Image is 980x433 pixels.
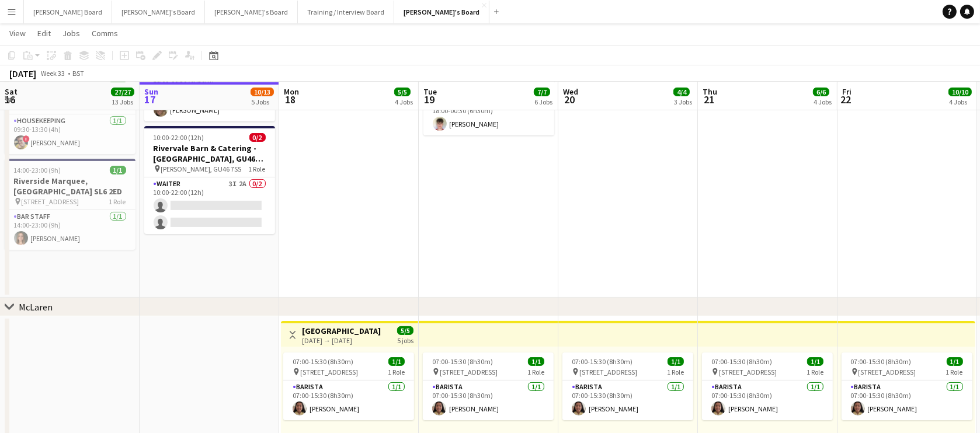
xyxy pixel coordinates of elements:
app-card-role: Barista1/107:00-15:30 (8h30m)[PERSON_NAME] [702,380,833,420]
span: 1 Role [946,368,963,376]
app-card-role: Barista1/107:00-15:30 (8h30m)[PERSON_NAME] [842,380,972,420]
span: View [9,28,26,39]
div: 4 Jobs [949,97,971,106]
h3: Riverside Marquee, [GEOGRAPHIC_DATA] SL6 2ED [5,176,135,197]
span: 10:00-22:00 (12h) [154,133,204,142]
app-job-card: 07:00-15:30 (8h30m)1/1 [STREET_ADDRESS]1 RoleBarista1/107:00-15:30 (8h30m)[PERSON_NAME] [423,352,554,420]
span: Edit [37,28,51,39]
span: 1/1 [807,357,823,366]
div: 6 Jobs [534,97,552,106]
span: 10/13 [251,88,274,96]
app-card-role: BAR STAFF1/114:00-23:00 (9h)[PERSON_NAME] [5,210,135,250]
span: 1 Role [807,368,823,376]
a: Comms [87,26,123,41]
span: 22 [840,93,852,106]
span: 1/1 [388,357,405,366]
span: 07:00-15:30 (8h30m) [851,357,912,366]
span: 1/1 [947,357,963,366]
span: 0/2 [249,133,266,142]
span: 21 [701,93,717,106]
span: Thu [703,86,717,97]
span: Week 33 [39,69,68,78]
app-card-role: Barista1/107:00-15:30 (8h30m)[PERSON_NAME] [562,380,693,420]
button: [PERSON_NAME]'s Board [112,1,205,23]
div: 5 Jobs [251,97,273,106]
button: [PERSON_NAME] Board [24,1,112,23]
span: Jobs [62,28,80,39]
div: 13 Jobs [112,97,134,106]
div: BST [72,69,84,78]
span: Sat [5,86,18,97]
span: 27/27 [111,88,134,96]
app-card-role: Housekeeping1/109:30-13:30 (4h)![PERSON_NAME] [5,114,135,154]
span: 1 Role [109,197,126,206]
app-card-role: Barista1/107:00-15:30 (8h30m)[PERSON_NAME] [423,380,554,420]
app-card-role: Waiter3I2A0/210:00-22:00 (12h) [144,177,275,234]
span: 14:00-23:00 (9h) [14,166,61,174]
span: [STREET_ADDRESS] [300,368,358,376]
span: 19 [422,93,437,106]
span: 18 [282,93,299,106]
span: 16 [3,93,18,106]
span: Tue [423,86,437,97]
span: [STREET_ADDRESS] [579,368,637,376]
app-job-card: 10:00-22:00 (12h)0/2Rivervale Barn & Catering - [GEOGRAPHIC_DATA], GU46 7SS [PERSON_NAME], GU46 7... [144,126,275,234]
span: 1 Role [527,368,544,376]
span: ! [23,135,30,142]
button: [PERSON_NAME]'s Board [205,1,298,23]
h3: Rivervale Barn & Catering - [GEOGRAPHIC_DATA], GU46 7SS [144,143,275,164]
app-job-card: 07:00-15:30 (8h30m)1/1 [STREET_ADDRESS]1 RoleBarista1/107:00-15:30 (8h30m)[PERSON_NAME] [842,352,972,420]
a: Edit [33,26,55,41]
span: 07:00-15:30 (8h30m) [572,357,633,366]
app-job-card: 07:00-15:30 (8h30m)1/1 [STREET_ADDRESS]1 RoleBarista1/107:00-15:30 (8h30m)[PERSON_NAME] [562,352,693,420]
span: 1/1 [110,166,126,174]
span: 5/5 [394,88,411,96]
span: 10/10 [948,88,972,96]
div: 4 Jobs [395,97,413,106]
div: [DATE] → [DATE] [302,336,381,345]
div: McLaren [19,301,53,313]
app-job-card: 07:00-15:30 (8h30m)1/1 [STREET_ADDRESS]1 RoleBarista1/107:00-15:30 (8h30m)[PERSON_NAME] [702,352,833,420]
div: 3 Jobs [674,97,692,106]
app-job-card: 14:00-23:00 (9h)1/1Riverside Marquee, [GEOGRAPHIC_DATA] SL6 2ED [STREET_ADDRESS]1 RoleBAR STAFF1/... [5,159,135,250]
span: 5/5 [397,326,413,335]
span: 1 Role [249,165,266,173]
span: 07:00-15:30 (8h30m) [293,357,353,366]
button: Training / Interview Board [298,1,394,23]
span: 4/4 [673,88,690,96]
span: Fri [842,86,852,97]
span: 6/6 [813,88,829,96]
span: 1 Role [388,368,405,376]
span: Wed [563,86,578,97]
span: 7/7 [534,88,550,96]
span: Comms [92,28,118,39]
div: 5 jobs [397,335,413,345]
span: [STREET_ADDRESS] [859,368,916,376]
span: [PERSON_NAME], GU46 7SS [161,165,242,173]
app-card-role: Barista1/107:00-15:30 (8h30m)[PERSON_NAME] [283,380,414,420]
span: 07:00-15:30 (8h30m) [432,357,493,366]
div: 4 Jobs [814,97,832,106]
span: [STREET_ADDRESS] [22,197,79,206]
h3: [GEOGRAPHIC_DATA] [302,326,381,336]
span: 1/1 [668,357,684,366]
div: [DATE] [9,68,36,79]
span: 1 Role [667,368,684,376]
span: Mon [284,86,299,97]
app-job-card: 07:00-15:30 (8h30m)1/1 [STREET_ADDRESS]1 RoleBarista1/107:00-15:30 (8h30m)[PERSON_NAME] [283,352,414,420]
button: [PERSON_NAME]'s Board [394,1,489,23]
span: 20 [561,93,578,106]
app-card-role: BAR STAFF1/118:00-00:30 (6h30m)[PERSON_NAME] [423,96,554,135]
app-job-card: 09:30-13:30 (4h)1/1[STREET_ADDRESS] Farnham, GU10 3DJ1 RoleHousekeeping1/109:30-13:30 (4h)![PERSO... [5,74,135,154]
a: Jobs [58,26,85,41]
a: View [5,26,30,41]
span: 17 [143,93,158,106]
span: [STREET_ADDRESS] [440,368,498,376]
